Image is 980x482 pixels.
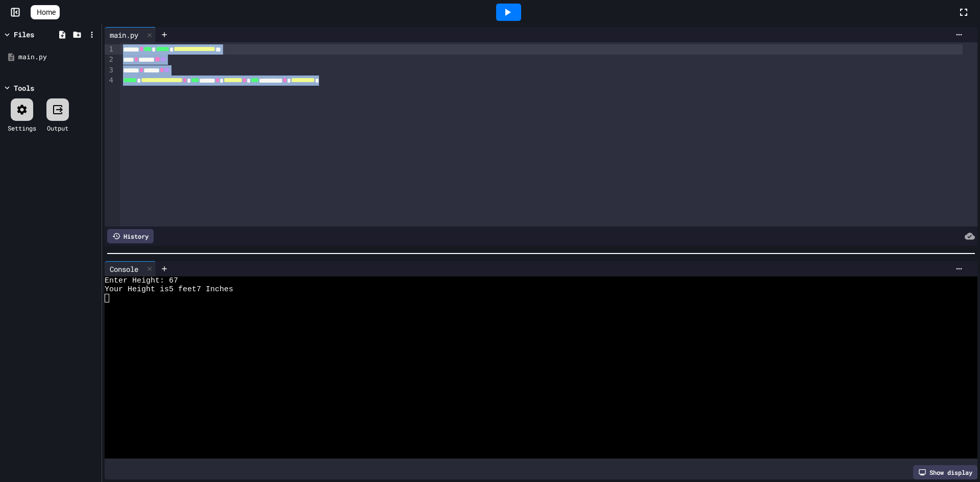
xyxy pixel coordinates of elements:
[8,123,36,133] div: Settings
[105,55,115,65] div: 2
[913,465,977,479] div: Show display
[105,264,143,274] div: Console
[105,44,115,55] div: 1
[37,7,56,17] span: Home
[105,65,115,75] div: 3
[105,27,156,42] div: main.py
[105,75,115,86] div: 4
[47,123,68,133] div: Output
[14,83,34,93] div: Tools
[105,276,178,285] span: Enter Height: 67
[105,285,233,294] span: Your Height is5 feet7 Inches
[18,52,98,62] div: main.py
[31,5,60,19] a: Home
[105,30,143,40] div: main.py
[105,261,156,276] div: Console
[14,29,34,40] div: Files
[107,229,154,243] div: History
